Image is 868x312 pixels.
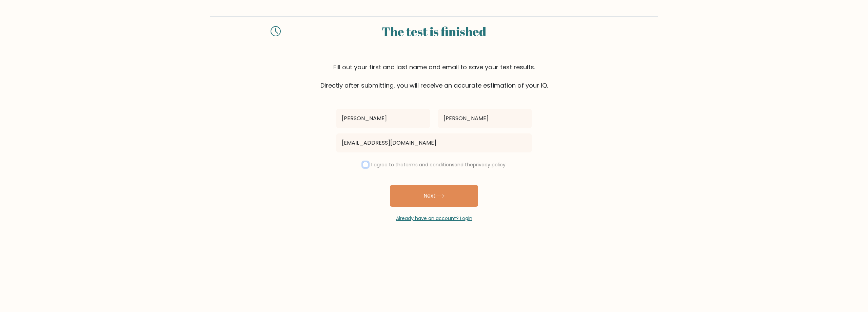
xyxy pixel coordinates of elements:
[473,161,506,168] a: privacy policy
[336,133,532,152] input: Email
[403,161,454,168] a: terms and conditions
[390,185,478,207] button: Next
[336,109,430,128] input: First name
[210,62,658,90] div: Fill out your first and last name and email to save your test results. Directly after submitting,...
[371,161,506,168] label: I agree to the and the
[289,22,579,40] div: The test is finished
[396,215,472,222] a: Already have an account? Login
[438,109,532,128] input: Last name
